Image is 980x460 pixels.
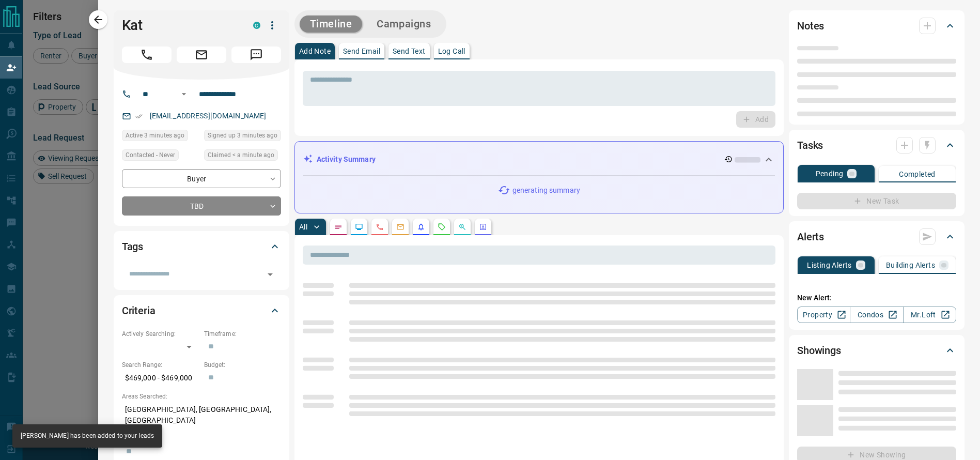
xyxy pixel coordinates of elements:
[122,234,281,259] div: Tags
[886,262,935,269] p: Building Alerts
[126,130,184,141] span: Active 3 minutes ago
[816,170,844,177] p: Pending
[300,16,363,33] button: Timeline
[126,150,175,160] span: Contacted - Never
[797,306,850,323] a: Property
[122,47,172,63] span: Call
[797,137,823,154] h2: Tasks
[178,88,190,100] button: Open
[122,302,155,319] h2: Criteria
[204,130,281,144] div: Sun Oct 12 2025
[479,223,487,231] svg: Agent Actions
[122,169,281,188] div: Buyer
[177,47,226,63] span: Email
[393,48,426,55] p: Send Text
[204,149,281,164] div: Sun Oct 12 2025
[122,329,199,339] p: Actively Searching:
[208,130,277,141] span: Signed up 3 minutes ago
[366,16,441,33] button: Campaigns
[303,150,775,169] div: Activity Summary
[797,342,841,359] h2: Showings
[797,18,824,34] h2: Notes
[253,22,260,29] div: condos.ca
[299,223,307,231] p: All
[21,427,154,444] div: [PERSON_NAME] has been added to your leads
[797,224,956,249] div: Alerts
[417,223,425,231] svg: Listing Alerts
[122,238,143,255] h2: Tags
[334,223,343,231] svg: Notes
[122,392,281,401] p: Areas Searched:
[208,150,274,160] span: Claimed < a minute ago
[122,17,238,34] h1: Kat
[263,267,277,282] button: Open
[850,306,903,323] a: Condos
[899,171,936,178] p: Completed
[317,154,376,165] p: Activity Summary
[355,223,363,231] svg: Lead Browsing Activity
[122,360,199,370] p: Search Range:
[299,48,331,55] p: Add Note
[231,47,281,63] span: Message
[343,48,380,55] p: Send Email
[797,13,956,38] div: Notes
[797,133,956,158] div: Tasks
[807,262,852,269] p: Listing Alerts
[458,223,466,231] svg: Opportunities
[204,329,281,339] p: Timeframe:
[122,196,281,216] div: TBD
[122,370,199,387] p: $469,000 - $469,000
[438,223,446,231] svg: Requests
[122,298,281,323] div: Criteria
[122,434,281,443] p: Motivation:
[797,228,824,245] h2: Alerts
[122,401,281,429] p: [GEOGRAPHIC_DATA], [GEOGRAPHIC_DATA], [GEOGRAPHIC_DATA]
[438,48,465,55] p: Log Call
[396,223,405,231] svg: Emails
[150,112,267,120] a: [EMAIL_ADDRESS][DOMAIN_NAME]
[903,306,956,323] a: Mr.Loft
[512,185,580,196] p: generating summary
[122,130,199,144] div: Sun Oct 12 2025
[376,223,384,231] svg: Calls
[797,293,956,303] p: New Alert:
[797,338,956,363] div: Showings
[135,113,143,120] svg: Email Verified
[204,360,281,370] p: Budget:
